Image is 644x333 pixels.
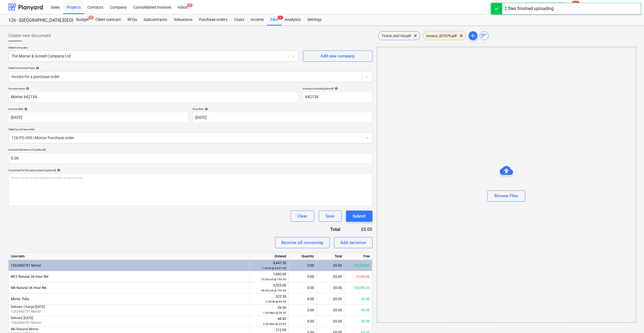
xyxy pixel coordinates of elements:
span: Invoice_527079.pdf [423,34,461,38]
div: Client contract [92,14,124,25]
p: Select company [8,46,298,50]
a: Costs [231,14,248,25]
div: £0.00 [349,226,373,233]
span: Create new document [8,32,51,39]
span: 1 [187,3,193,7]
span: add [470,32,476,39]
div: £0.00 [317,282,344,293]
div: 0.00 [291,271,314,282]
div: £6,090.00 [344,282,372,293]
div: 0.00 [291,260,314,271]
iframe: Chat Widget [616,306,644,333]
div: 8,447.50 [252,260,286,271]
button: Add variation [334,237,373,248]
div: Add variation [340,239,366,246]
div: Browse Files [377,47,636,323]
div: £0.00 [317,271,344,282]
div: Comment for the accountant (optional) [8,168,373,172]
div: Submit [353,213,366,220]
a: Valuations [170,14,196,25]
div: 1,600.00 [252,272,286,282]
a: Subcontracts [140,14,170,25]
a: Settings [304,14,325,25]
span: help [334,87,338,90]
small: 45.00 m3 @ 145.00 [261,289,286,292]
div: Due date [193,107,373,111]
div: 0.00 [291,293,314,305]
p: Invoice total amount (optional) [8,148,373,153]
div: Line-item [9,253,250,260]
span: clear [458,32,465,39]
div: Files [267,14,281,25]
div: £0.00 [317,305,344,316]
span: help [56,168,60,172]
div: 322.50 [252,294,286,304]
div: Quantity [289,253,317,260]
button: Receive all remaining [275,237,330,248]
div: Free [344,253,372,260]
div: £0.00 [317,260,344,271]
small: 1.00 Nr @ 8,447.50 [262,267,286,270]
button: Submit [346,211,373,222]
button: Add new company [303,50,373,62]
p: Select purchase order [8,127,373,132]
span: 1262460701 Mortar [11,310,41,313]
div: 0.00 [291,305,314,316]
span: help [23,107,28,111]
span: help [35,66,39,70]
div: £5,434.00 [344,260,372,271]
a: Analytics [281,14,304,25]
div: M4 Natural 36 Hour Ret [9,282,250,293]
input: Due date not specified [193,112,373,123]
div: £0.00 [317,293,344,305]
span: 1262460701 Mortar [11,321,41,325]
input: Invoice date not specified [8,112,188,123]
div: Browse Files [494,192,518,199]
button: Save [319,211,342,222]
div: 0.00 [291,282,314,293]
span: 9 [88,16,94,20]
span: help [204,107,208,111]
div: Ticket_642154.pdf [378,31,420,40]
small: 5.00 Nr @ 64.50 [266,300,286,303]
div: £0.00 [344,305,372,316]
span: Delivery Charge 14/07/25 [11,305,45,309]
span: sort [481,32,488,39]
a: Files4 [267,14,281,25]
div: 0.00 [291,316,314,327]
div: Ordered [250,253,289,260]
small: 10.00 m3 @ 160.00 [261,278,286,281]
small: 2.00 Item @ 24.00 [263,322,286,325]
div: Select document type [8,66,373,70]
div: Invoice date [8,107,188,111]
div: Invoice name [8,87,298,90]
div: 48.00 [252,316,286,327]
div: 126 - [GEOGRAPHIC_DATA] [GEOGRAPHIC_DATA] [8,18,66,23]
div: M12 Natural 36 Hour Ret [9,271,250,282]
a: RFQs [124,14,140,25]
div: £0.00 [344,293,372,305]
div: Invoice number (optional) [303,87,373,90]
input: Invoice name [8,91,298,103]
div: Invoice_527079.pdf [423,31,466,40]
span: M6 Natural Mortar [11,327,39,331]
div: Mortar Tubs [9,293,250,305]
div: 2 files finished uploading [505,5,554,12]
a: Purchase orders [196,14,231,25]
div: Add new company [321,52,355,60]
div: £-656.00 [344,271,372,282]
span: Ticket_642154.pdf [378,34,415,38]
div: Save [326,213,335,220]
span: Delivery 16/07/25 [11,316,33,320]
div: Clear [298,213,307,220]
a: Budget9 [73,14,92,25]
div: £0.00 [344,316,372,327]
span: clear [412,32,419,39]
